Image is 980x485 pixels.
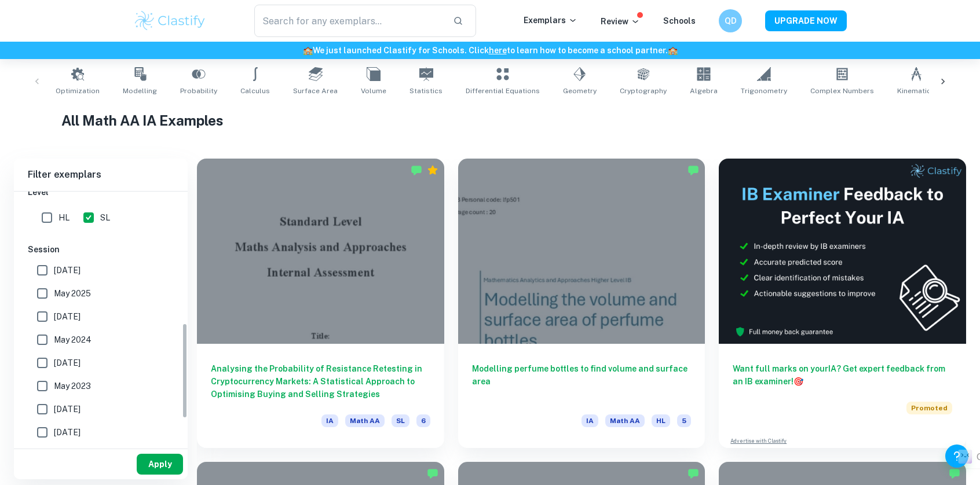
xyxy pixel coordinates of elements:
button: UPGRADE NOW [765,10,847,31]
span: [DATE] [54,264,81,277]
span: 🎯 [793,377,803,386]
span: Optimization [56,86,100,96]
img: Marked [949,468,960,479]
span: Cryptography [620,86,667,96]
div: Premium [427,164,438,176]
span: HL [652,414,670,427]
h6: Level [28,186,174,199]
span: May 2024 [54,333,92,346]
h6: Want full marks on your IA ? Get expert feedback from an IB examiner! [733,362,952,388]
span: SL [392,414,409,427]
button: Apply [137,454,183,475]
span: IA [582,414,598,427]
span: 🏫 [303,46,313,55]
span: Complex Numbers [810,86,874,96]
span: Math AA [605,414,645,427]
h6: Filter exemplars [14,159,188,191]
a: Analysing the Probability of Resistance Retesting in Cryptocurrency Markets: A Statistical Approa... [197,159,444,448]
a: Advertise with Clastify [730,437,787,445]
h6: Modelling perfume bottles to find volume and surface area [472,362,692,401]
a: Modelling perfume bottles to find volume and surface areaIAMath AAHL5 [458,159,705,448]
span: [DATE] [54,357,81,369]
span: Math AA [345,414,385,427]
span: Trigonometry [741,86,787,96]
button: Help and Feedback [945,444,968,468]
span: Modelling [123,86,157,96]
img: Marked [688,164,699,176]
span: 6 [416,414,430,427]
span: Algebra [690,86,718,96]
input: Search for any exemplars... [254,5,444,37]
span: 5 [677,414,691,427]
h6: Session [28,243,174,256]
span: IA [321,414,338,427]
a: here [489,46,507,55]
img: Marked [427,468,438,479]
span: May 2023 [54,380,91,392]
img: Marked [688,468,699,479]
h6: Analysing the Probability of Resistance Retesting in Cryptocurrency Markets: A Statistical Approa... [211,362,430,401]
img: Thumbnail [719,159,966,344]
span: Probability [180,86,217,96]
span: Calculus [240,86,270,96]
p: Review [601,15,640,28]
p: Exemplars [524,14,577,27]
a: Schools [663,16,696,25]
span: 🏫 [668,46,678,55]
span: Kinematics [897,86,935,96]
img: Marked [411,164,422,176]
span: May 2025 [54,287,91,300]
h6: We just launched Clastify for Schools. Click to learn how to become a school partner. [2,44,978,57]
span: Volume [361,86,386,96]
img: Clastify logo [133,9,207,32]
span: [DATE] [54,403,81,416]
span: Surface Area [293,86,338,96]
h6: QD [724,14,737,27]
span: SL [100,211,110,224]
h1: All Math AA IA Examples [61,110,919,131]
span: Promoted [906,402,952,414]
span: Differential Equations [466,86,540,96]
span: Statistics [409,86,443,96]
span: HL [58,211,70,224]
button: QD [719,9,742,32]
span: [DATE] [54,310,81,323]
span: [DATE] [54,426,81,439]
a: Want full marks on yourIA? Get expert feedback from an IB examiner!PromotedAdvertise with Clastify [719,159,966,448]
span: Geometry [563,86,597,96]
